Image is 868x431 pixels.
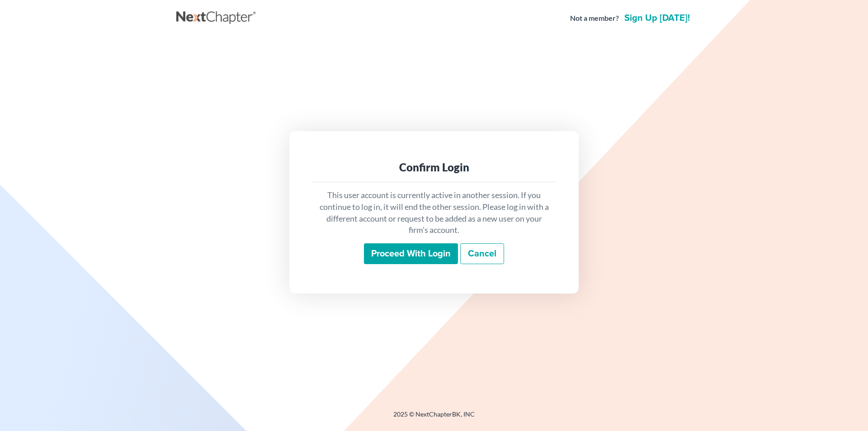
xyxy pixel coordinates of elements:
input: Proceed with login [364,243,458,264]
a: Sign up [DATE]! [623,14,692,23]
div: Confirm Login [318,160,550,175]
a: Cancel [460,243,504,264]
p: This user account is currently active in another session. If you continue to log in, it will end ... [318,189,550,236]
strong: Not a member? [570,13,619,24]
div: 2025 © NextChapterBK, INC [176,410,692,426]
